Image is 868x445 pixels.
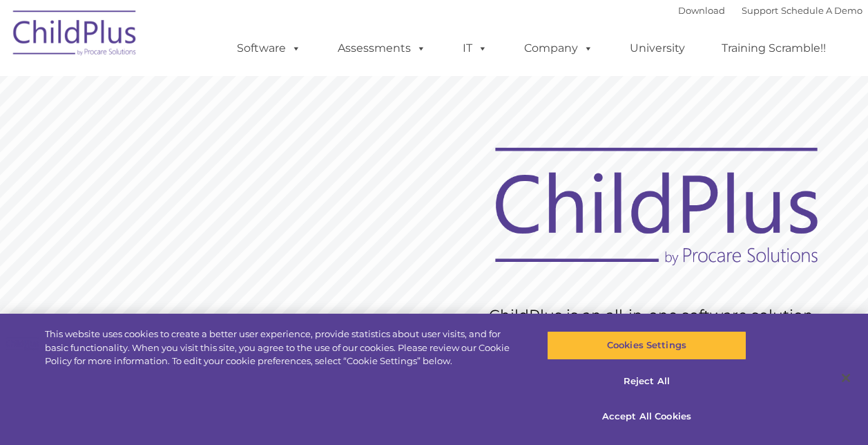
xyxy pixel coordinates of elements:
[45,328,521,368] div: This website uses cookies to create a better user experience, provide statistics about user visit...
[781,5,862,16] a: Schedule A Demo
[678,5,725,16] a: Download
[547,331,746,360] button: Cookies Settings
[449,35,501,62] a: IT
[547,402,746,431] button: Accept All Cookies
[678,5,862,16] font: |
[616,35,699,62] a: University
[831,363,861,393] button: Close
[510,35,607,62] a: Company
[223,35,315,62] a: Software
[742,5,778,16] a: Support
[708,35,840,62] a: Training Scramble!!
[324,35,440,62] a: Assessments
[6,1,144,70] img: ChildPlus by Procare Solutions
[547,367,746,396] button: Reject All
